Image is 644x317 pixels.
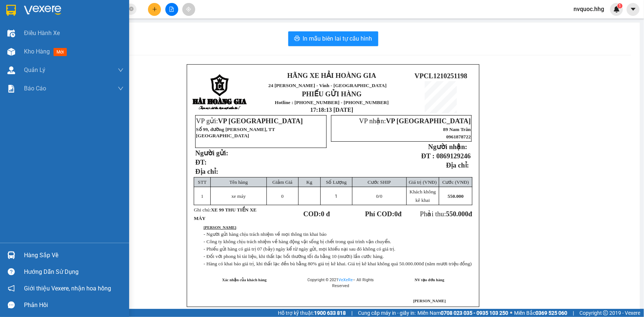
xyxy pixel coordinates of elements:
span: ⚪️ [510,311,512,314]
span: - Công ty không chịu trách nhiệm về hàng động vật sống bị chết trong quá trình vận chuyển. [204,239,391,244]
button: plus [148,3,161,16]
strong: HÃNG XE HẢI HOÀNG GIA [287,72,376,79]
span: | [351,309,352,317]
img: logo [3,31,58,67]
span: 0869129246 [436,152,471,160]
span: Số 99, đường [PERSON_NAME], TT [GEOGRAPHIC_DATA] [196,127,275,138]
div: Hàng sắp về [24,250,124,261]
span: đ [468,210,472,218]
span: notification [8,285,15,292]
sup: 1 [617,3,623,8]
strong: Địa chỉ: [446,161,469,169]
strong: COD: [303,210,330,218]
span: question-circle [8,268,15,275]
img: warehouse-icon [7,48,15,56]
span: 1 [335,193,338,199]
span: 24 [PERSON_NAME] - Vinh - [GEOGRAPHIC_DATA] [268,83,387,88]
span: Hỗ trợ kỹ thuật: [278,309,346,317]
span: - Hàng có khai báo giá trị, khi thất lạc đền bù bằng 80% giá trị kê khai. Giá trị kê khai không q... [204,261,472,266]
span: Tên hàng [230,179,248,185]
span: Kg [306,179,312,185]
span: /0 [376,193,382,199]
span: In mẫu biên lai tự cấu hình [303,34,372,43]
span: Quản Lý [24,65,45,75]
span: close-circle [129,6,134,13]
span: nvquoc.hhg [568,4,610,14]
strong: Xác nhận của khách hàng [222,278,267,282]
span: Miền Nam [417,309,508,317]
span: Kho hàng [24,48,50,55]
span: : [204,225,237,230]
span: Cung cấp máy in - giấy in: [358,309,416,317]
div: Hướng dẫn sử dụng [24,266,124,278]
strong: Người nhận: [428,143,467,151]
span: printer [294,35,300,42]
span: message [8,302,15,309]
img: warehouse-icon [7,251,15,259]
span: Miền Bắc [514,309,567,317]
span: VP nhận: [359,117,471,125]
span: plus [152,7,157,12]
strong: HÃNG XE HẢI HOÀNG GIA [63,7,109,23]
span: Giới thiệu Vexere, nhận hoa hồng [24,284,111,293]
div: Phản hồi [24,300,124,311]
strong: PHIẾU GỬI HÀNG [302,90,362,98]
span: 24 [PERSON_NAME] - Vinh - [GEOGRAPHIC_DATA] [59,25,112,44]
span: 0 [281,193,284,199]
span: - Phiếu gửi hàng có giá trị 07 (bảy) ngày kể từ ngày gửi, mọi khiếu nại sau đó không có giá trị. [204,246,396,252]
span: caret-down [630,6,637,13]
img: warehouse-icon [7,66,15,74]
span: - Đối với phong bì tài liệu, khi thất lạc bồi thường tối đa bằng 10 (mười) lần cước hàng. [204,254,384,259]
span: 89 Nam Trân [443,127,471,132]
a: VeXeRe [338,278,353,282]
span: Khách không kê khai [410,189,436,203]
span: 1 [201,193,204,199]
strong: PHIẾU GỬI HÀNG [68,54,105,70]
button: file-add [165,3,178,16]
strong: Phí COD: đ [365,210,402,218]
button: caret-down [627,3,640,16]
span: [PERSON_NAME] [413,299,446,303]
span: Điều hành xe [24,28,60,38]
span: 0 [395,210,398,218]
img: icon-new-feature [613,6,620,13]
span: Số Lượng [326,179,347,185]
span: Cước (VNĐ) [442,179,469,185]
span: copyright [603,310,608,316]
strong: [PERSON_NAME] [204,225,236,230]
strong: ĐT : [421,152,434,160]
strong: Người gửi: [195,149,228,157]
span: Địa chỉ: [195,168,218,175]
span: VP gửi: [196,117,303,125]
span: Copyright © 2021 – All Rights Reserved [307,278,374,288]
strong: NV tạo đơn hàng [415,278,444,282]
strong: 0369 525 060 [535,310,567,316]
span: down [118,67,124,73]
span: XE 99 THU TIỀN XE MÁY [194,207,256,221]
span: 0 [376,193,379,199]
span: mới [54,48,67,56]
span: file-add [169,7,174,12]
span: 550.000 [448,193,464,199]
img: logo-vxr [6,5,16,16]
span: STT [198,179,207,185]
span: VPCL1210251198 [414,72,467,80]
span: 550.000 [446,210,469,218]
img: warehouse-icon [7,30,15,37]
span: 0 đ [321,210,330,218]
button: aim [182,3,195,16]
span: Cước SHIP [368,179,391,185]
span: | [573,309,574,317]
span: Giá trị (VNĐ) [409,179,437,185]
button: printerIn mẫu biên lai tự cấu hình [288,31,378,46]
strong: ĐT: [195,158,207,166]
span: 1 [619,3,621,8]
span: 0961878722 [446,134,471,139]
img: logo [192,74,248,111]
span: VP [GEOGRAPHIC_DATA] [218,117,303,125]
span: Báo cáo [24,84,46,93]
strong: 1900 633 818 [314,310,346,316]
img: solution-icon [7,85,15,93]
span: - Người gửi hàng chịu trách nhiệm về mọi thông tin khai báo [204,231,327,237]
span: Phải thu: [420,210,472,218]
